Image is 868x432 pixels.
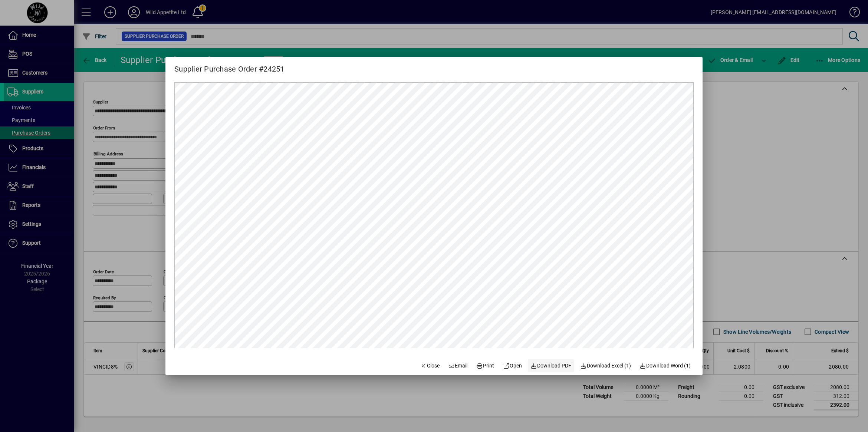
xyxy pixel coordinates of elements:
a: Download PDF [528,359,575,372]
button: Print [473,359,497,372]
button: Download Word (1) [637,359,694,372]
a: Open [500,359,525,372]
span: Close [420,362,440,370]
h2: Supplier Purchase Order #24251 [165,57,293,75]
span: Download PDF [531,362,572,370]
span: Print [476,362,494,370]
span: Open [503,362,522,370]
button: Close [417,359,443,372]
span: Email [448,362,468,370]
span: Download Excel (1) [580,362,631,370]
button: Download Excel (1) [577,359,634,372]
span: Download Word (1) [640,362,691,370]
button: Email [445,359,471,372]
